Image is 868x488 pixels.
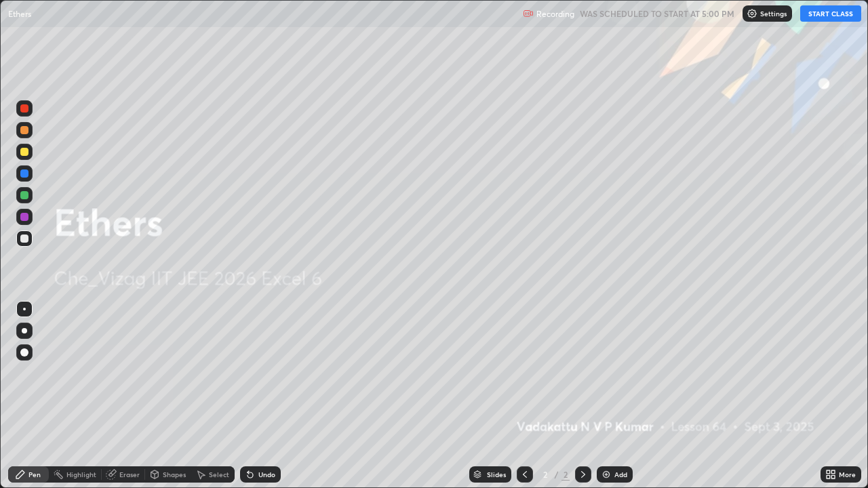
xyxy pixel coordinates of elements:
[536,9,574,19] p: Recording
[747,8,757,19] img: class-settings-icons
[580,7,734,20] h5: WAS SCHEDULED TO START AT 5:00 PM
[555,470,559,479] div: /
[28,471,41,478] div: Pen
[760,10,787,17] p: Settings
[523,8,534,19] img: recording.375f2c34.svg
[839,471,856,478] div: More
[487,471,506,478] div: Slides
[614,471,627,478] div: Add
[601,469,612,480] img: add-slide-button
[163,471,186,478] div: Shapes
[258,471,275,478] div: Undo
[66,471,96,478] div: Highlight
[8,8,31,19] p: Ethers
[119,471,140,478] div: Eraser
[800,5,861,22] button: START CLASS
[209,471,229,478] div: Select
[538,470,552,479] div: 2
[561,468,570,481] div: 2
